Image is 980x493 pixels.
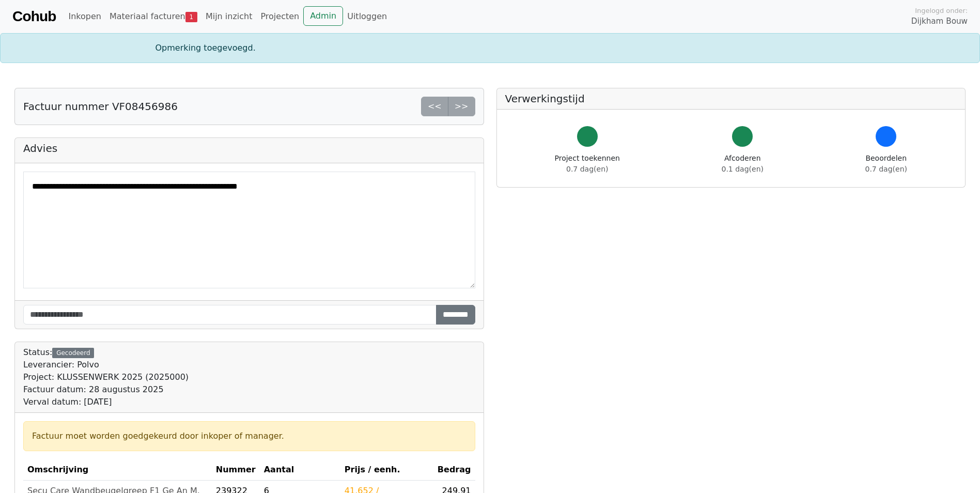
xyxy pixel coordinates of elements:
a: Mijn inzicht [201,6,257,27]
div: Status: [23,346,189,408]
div: Beoordelen [865,153,907,175]
div: Opmerking toegevoegd. [149,42,831,54]
div: Leverancier: Polvo [23,359,189,371]
div: Project toekennen [555,153,620,175]
a: Uitloggen [343,6,391,27]
span: Ingelogd onder: [915,6,968,16]
th: Bedrag [433,459,475,481]
div: Verval datum: [DATE] [23,396,189,408]
a: Projecten [256,6,303,27]
div: Project: KLUSSENWERK 2025 (2025000) [23,371,189,383]
th: Nummer [212,459,260,481]
div: Afcoderen [722,153,764,175]
th: Aantal [260,459,340,481]
h5: Verwerkingstijd [505,93,957,105]
a: Materiaal facturen1 [105,6,201,27]
h5: Factuur nummer VF08456986 [23,100,178,113]
span: 1 [185,12,197,22]
a: Admin [303,6,343,26]
th: Omschrijving [23,459,212,481]
th: Prijs / eenh. [340,459,433,481]
a: Cohub [12,4,56,29]
span: 0.7 dag(en) [865,165,907,173]
span: 0.1 dag(en) [722,165,764,173]
div: Factuur datum: 28 augustus 2025 [23,383,189,396]
h5: Advies [23,142,475,155]
span: 0.7 dag(en) [566,165,608,173]
span: Dijkham Bouw [911,16,968,27]
div: Factuur moet worden goedgekeurd door inkoper of manager. [32,430,466,442]
a: Inkopen [64,6,105,27]
div: Gecodeerd [52,348,94,358]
